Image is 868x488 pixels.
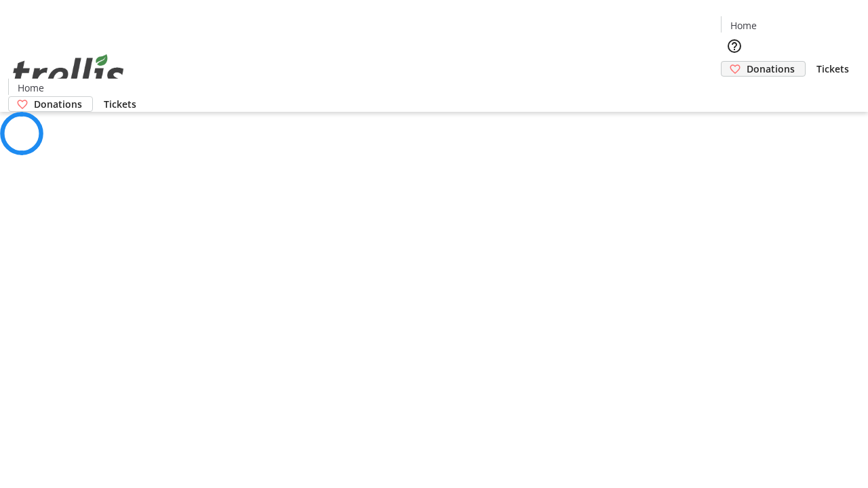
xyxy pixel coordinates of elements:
[9,81,52,95] a: Home
[34,97,82,111] span: Donations
[8,39,129,107] img: Orient E2E Organization yQs7hprBS5's Logo
[93,97,147,111] a: Tickets
[721,33,748,60] button: Help
[730,18,757,33] span: Home
[722,18,765,33] a: Home
[104,97,136,111] span: Tickets
[721,61,806,77] a: Donations
[747,62,795,76] span: Donations
[816,62,849,76] span: Tickets
[806,62,860,76] a: Tickets
[18,81,44,95] span: Home
[8,96,93,112] a: Donations
[721,77,748,104] button: Cart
